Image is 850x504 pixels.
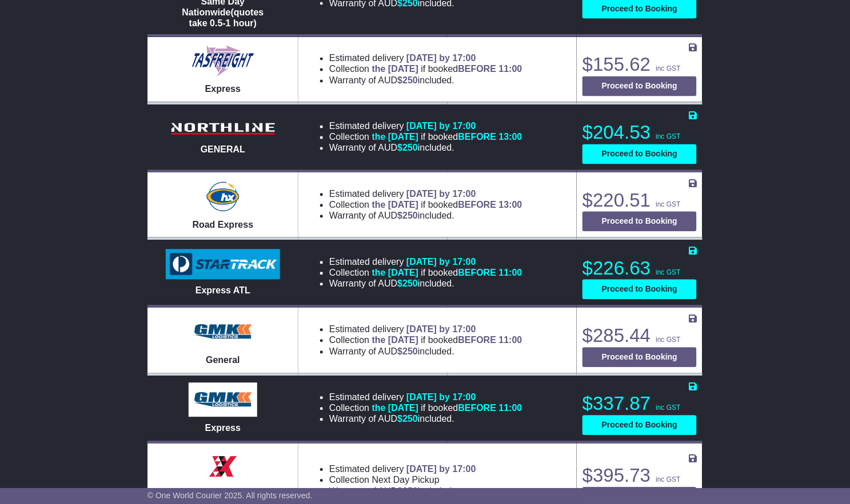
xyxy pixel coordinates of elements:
[329,53,522,64] li: Estimated delivery
[329,257,522,268] li: Estimated delivery
[582,325,697,348] p: $285.44
[406,54,476,63] span: [DATE] by 17:00
[329,464,476,475] li: Estimated delivery
[582,122,697,144] p: $204.53
[402,487,418,497] span: 250
[458,64,497,74] span: BEFORE
[329,324,522,335] li: Estimated delivery
[193,220,254,230] span: Road Express
[372,475,440,485] span: Next Day Pickup
[189,383,257,417] img: GMK Logistics: Express
[206,450,240,484] img: Border Express: Express Bulk Service
[372,336,522,345] span: if booked
[205,84,241,94] span: Express
[372,268,418,278] span: the [DATE]
[406,325,476,334] span: [DATE] by 17:00
[402,414,418,424] span: 250
[329,75,522,86] li: Warranty of AUD included.
[458,268,497,278] span: BEFORE
[458,200,497,210] span: BEFORE
[147,491,313,500] span: © One World Courier 2025. All rights reserved.
[372,200,522,210] span: if booked
[656,269,681,277] span: inc GST
[499,64,522,74] span: 11:00
[499,404,522,413] span: 11:00
[406,122,476,131] span: [DATE] by 17:00
[402,143,418,153] span: 250
[372,64,418,74] span: the [DATE]
[166,120,280,139] img: Northline Distribution: GENERAL
[656,201,681,209] span: inc GST
[582,76,697,96] button: Proceed to Booking
[372,64,522,74] span: if booked
[582,280,697,300] button: Proceed to Booking
[206,356,240,365] span: General
[656,65,681,73] span: inc GST
[329,346,522,357] li: Warranty of AUD included.
[201,145,245,155] span: GENERAL
[406,189,476,199] span: [DATE] by 17:00
[329,475,476,486] li: Collection
[458,336,497,345] span: BEFORE
[406,393,476,402] span: [DATE] by 17:00
[372,336,418,345] span: the [DATE]
[329,279,522,289] li: Warranty of AUD included.
[402,347,418,357] span: 250
[582,465,697,487] p: $395.73
[397,414,418,424] span: $
[582,212,697,232] button: Proceed to Booking
[397,487,418,497] span: $
[329,392,522,403] li: Estimated delivery
[656,404,681,412] span: inc GST
[372,404,418,413] span: the [DATE]
[329,64,522,75] li: Collection
[329,189,522,200] li: Estimated delivery
[582,189,697,212] p: $220.51
[397,347,418,357] span: $
[499,200,522,210] span: 13:00
[406,465,476,474] span: [DATE] by 17:00
[195,286,250,296] span: Express ATL
[329,200,522,211] li: Collection
[402,76,418,86] span: 250
[329,268,522,279] li: Collection
[329,143,522,154] li: Warranty of AUD included.
[189,315,257,349] img: GMK Logistics: General
[397,143,418,153] span: $
[372,200,418,210] span: the [DATE]
[499,132,522,142] span: 13:00
[458,132,497,142] span: BEFORE
[372,132,522,142] span: if booked
[499,336,522,345] span: 11:00
[397,279,418,289] span: $
[582,393,697,416] p: $337.87
[397,211,418,221] span: $
[458,404,497,413] span: BEFORE
[329,132,522,143] li: Collection
[329,486,476,497] li: Warranty of AUD included.
[582,257,697,280] p: $226.63
[582,348,697,368] button: Proceed to Booking
[166,249,280,280] img: StarTrack: Express ATL
[329,403,522,414] li: Collection
[329,121,522,132] li: Estimated delivery
[582,416,697,436] button: Proceed to Booking
[402,279,418,289] span: 250
[582,144,697,164] button: Proceed to Booking
[372,404,522,413] span: if booked
[397,76,418,86] span: $
[372,132,418,142] span: the [DATE]
[329,335,522,346] li: Collection
[329,414,522,425] li: Warranty of AUD included.
[582,54,697,76] p: $155.62
[372,268,522,278] span: if booked
[204,180,242,214] img: Hunter Express: Road Express
[656,336,681,344] span: inc GST
[402,211,418,221] span: 250
[205,424,241,433] span: Express
[329,211,522,221] li: Warranty of AUD included.
[406,257,476,267] span: [DATE] by 17:00
[656,476,681,484] span: inc GST
[190,44,256,78] img: Tasfreight: Express
[656,133,681,141] span: inc GST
